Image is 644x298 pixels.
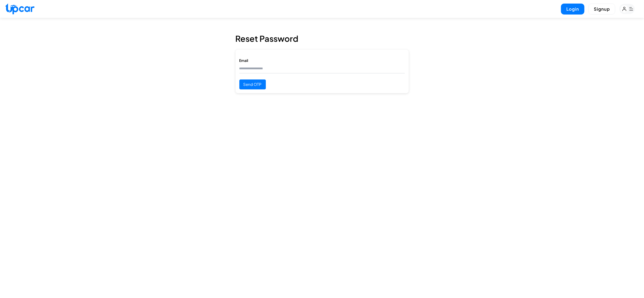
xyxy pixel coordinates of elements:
button: Send OTP [239,79,266,89]
img: Upcar Logo [5,3,34,14]
button: Signup [588,4,615,15]
button: Login [561,4,584,15]
h1: Reset Password [236,29,409,48]
label: Email [239,58,248,63]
